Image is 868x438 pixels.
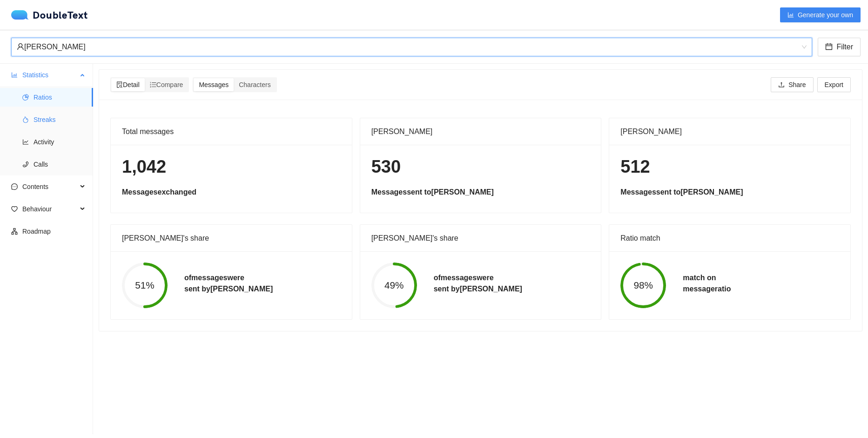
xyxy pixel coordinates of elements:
span: calendar [825,43,833,52]
h5: of messages were sent by [PERSON_NAME] [184,272,273,295]
span: Statistics [22,66,77,84]
span: heart [11,206,18,212]
button: uploadShare [771,77,813,92]
a: logoDoubleText [11,10,88,20]
div: DoubleText [11,10,88,20]
h1: 512 [620,156,839,178]
span: 49% [371,281,417,290]
span: user [17,43,24,50]
span: Filter [836,41,853,53]
span: Compare [150,81,183,88]
span: Detail [116,81,140,88]
div: [PERSON_NAME] [17,38,798,56]
img: logo [11,10,33,20]
span: phone [22,161,29,168]
h5: of messages were sent by [PERSON_NAME] [434,272,522,295]
button: Export [817,77,851,92]
h5: Messages exchanged [122,187,341,198]
span: 98% [620,281,666,290]
div: Ratio match [620,225,839,251]
span: Messages [199,81,229,88]
div: [PERSON_NAME]'s share [122,225,341,251]
div: [PERSON_NAME] [620,118,839,145]
span: Generate your own [798,10,853,20]
h5: Messages sent to [PERSON_NAME] [620,187,839,198]
span: Calls [34,155,86,174]
span: Timothy Bryce [17,38,807,56]
span: bar-chart [787,12,794,19]
div: Total messages [122,118,341,145]
span: Contents [22,177,77,196]
span: 51% [122,281,168,290]
span: Export [825,80,843,90]
span: bar-chart [11,72,18,78]
span: apartment [11,228,18,235]
span: fire [22,116,29,123]
h1: 530 [371,156,590,178]
h5: Messages sent to [PERSON_NAME] [371,187,590,198]
span: file-search [116,81,123,88]
h1: 1,042 [122,156,341,178]
h5: match on message ratio [683,272,731,295]
button: bar-chartGenerate your own [780,7,861,22]
span: ordered-list [150,81,156,88]
span: Characters [239,81,270,88]
div: [PERSON_NAME] [371,118,590,145]
span: upload [778,81,785,89]
span: Ratios [34,88,86,107]
span: Streaks [34,110,86,129]
a: bar-chartGenerate your own [780,11,861,19]
span: pie-chart [22,94,29,101]
span: Share [788,80,806,90]
span: Activity [34,133,86,151]
span: line-chart [22,139,29,145]
span: Behaviour [22,200,77,218]
div: [PERSON_NAME]'s share [371,225,590,251]
span: message [11,183,18,190]
span: Roadmap [22,222,86,241]
button: calendarFilter [818,38,861,56]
